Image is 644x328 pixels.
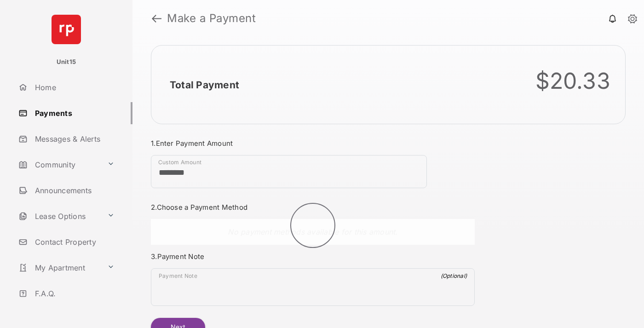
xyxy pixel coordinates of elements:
p: Unit15 [57,58,76,67]
a: F.A.Q. [15,282,132,305]
a: Contact Property [15,231,132,253]
div: $20.33 [535,68,611,94]
strong: Make a Payment [167,13,256,24]
h3: 3. Payment Note [151,252,475,261]
img: svg+xml;base64,PHN2ZyB4bWxucz0iaHR0cDovL3d3dy53My5vcmcvMjAwMC9zdmciIHdpZHRoPSI2NCIgaGVpZ2h0PSI2NC... [52,15,81,44]
h2: Total Payment [170,79,239,91]
a: Payments [15,102,132,124]
a: Home [15,76,132,98]
a: My Apartment [15,257,103,279]
h3: 2. Choose a Payment Method [151,203,475,212]
a: Community [15,154,103,176]
a: Announcements [15,179,132,201]
a: Messages & Alerts [15,128,132,150]
a: Lease Options [15,205,103,227]
h3: 1. Enter Payment Amount [151,139,475,148]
